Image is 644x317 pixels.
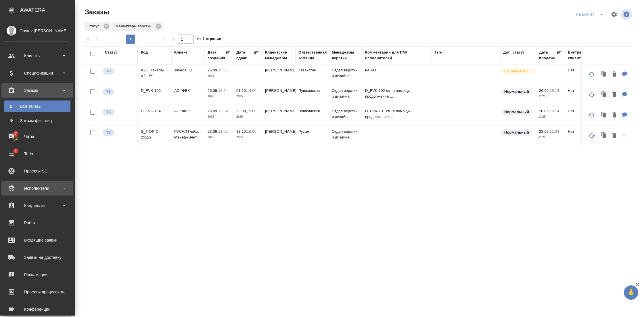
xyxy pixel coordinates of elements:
[1,147,73,161] a: 1Todo
[208,109,218,113] p: 26.09,
[208,94,231,99] p: 2025
[504,68,533,74] p: [DEMOGRAPHIC_DATA]
[503,50,525,55] div: Доп. статус
[296,64,329,85] td: Казахстан
[218,68,228,72] p: 15:06
[236,50,254,61] div: Дата сдачи
[500,108,533,116] div: Статус по умолчанию для стандартных заказов
[434,50,442,55] div: Тэги
[1,233,73,247] a: Входящие заявки
[236,109,247,113] p: 30.09,
[208,50,225,61] div: Дата создания
[619,69,630,80] button: Для ПМ: на каз
[208,114,231,120] p: 2025
[174,50,187,55] div: Клиент
[106,68,111,74] p: ТЗ
[599,69,609,80] button: Клонировать
[550,129,559,134] p: 11:04
[4,52,70,60] div: Клиенты
[1,250,73,265] a: Заявки на доставку
[208,129,218,134] p: 23.09,
[174,108,202,114] p: АО "ФВК"
[4,167,70,175] div: Проекты SC
[626,286,636,299] span: 🙏
[218,109,228,113] p: 12:04
[4,28,70,34] div: Gostev [PERSON_NAME]
[105,50,118,55] div: Статус
[609,89,619,101] button: Удалить
[262,64,296,85] td: [PERSON_NAME]
[4,132,70,141] div: Чаты
[83,7,109,17] span: Заказы
[141,67,168,79] p: KZH_Takeda-KZ-159
[609,69,619,80] button: Удалить
[585,88,599,102] button: Обновить
[236,129,247,134] p: 13.10,
[247,129,256,134] p: 16:00
[265,50,293,61] div: Клиентские менеджеры
[236,94,259,99] p: 2025
[106,89,111,94] p: ТЗ
[102,88,135,96] div: Выставляет КМ при отправке заказа на расчет верстке (для тикета) или для уточнения сроков на прои...
[1,267,73,282] a: Рекламации
[1,302,73,316] a: Конференции
[619,109,630,121] button: Для ПМ: D_FVK-101 см. в помощь - продолжение проектов, просьба внимательно с терминологией!
[4,115,70,126] a: ФЗаказы физ. лиц
[500,88,533,96] div: Статус по умолчанию для стандартных заказов
[141,129,168,140] p: S_T-OP-C-25229
[568,108,591,114] p: Нет
[236,88,247,93] p: 01.10,
[599,109,609,121] button: Клонировать
[504,89,529,94] p: Нормальный
[585,129,599,143] button: Обновить
[1,164,73,178] a: Проекты SC
[174,88,202,94] p: АО "ФВК"
[4,253,70,262] div: Заявки на доставку
[106,109,111,115] p: ТЗ
[11,148,20,154] span: 1
[141,108,168,114] p: D_FVK-104
[619,89,630,101] button: Для ПМ: D_FVK-102 см. в помощь - продолжение проектов, просьба внимательно с терминологией!
[208,68,218,72] p: 26.09,
[365,88,428,99] p: D_FVK-102 см. в помощь - продолжение ...
[141,50,148,55] div: Код
[568,50,591,61] div: Внутренний клиент
[574,10,607,19] div: split button
[585,67,599,81] button: Обновить
[4,236,70,244] div: Входящие заявки
[141,88,168,94] p: D_FVK-105
[262,105,296,126] td: [PERSON_NAME]
[218,88,228,93] p: 12:04
[247,109,256,113] p: 15:00
[504,130,529,135] p: Нормальный
[20,4,75,16] div: AWATERA
[365,67,428,73] p: на каз
[365,50,428,61] div: Комментарии для ПМ/исполнителей
[236,114,259,120] p: 2025
[102,67,135,75] div: Выставляет КМ при отправке заказа на расчет верстке (для тикета) или для уточнения сроков на прои...
[106,130,111,135] p: ТЗ
[539,109,550,113] p: 26.09,
[236,134,259,140] p: 2025
[332,50,359,61] div: Менеджеры верстки
[84,22,111,31] div: Статус
[262,85,296,105] td: [PERSON_NAME]
[174,129,202,140] p: РУСАЛ Глобал Менеджмент
[539,50,556,61] div: Дата продажи
[332,108,359,120] p: Отдел верстки и дизайна
[4,86,70,95] div: Заказы
[218,129,228,134] p: 11:02
[296,85,329,105] td: Пушкинская
[585,108,599,122] button: Обновить
[624,285,638,300] button: 🙏
[7,103,68,109] div: Все заказы
[1,129,73,144] a: 7Чаты
[550,109,559,113] p: 15:14
[247,88,256,93] p: 14:00
[102,129,135,136] div: Выставляет КМ при отправке заказа на расчет верстке (для тикета) или для уточнения сроков на прои...
[11,131,20,136] span: 7
[262,126,296,146] td: [PERSON_NAME]
[609,130,619,142] button: Удалить
[504,109,529,115] p: Нормальный
[174,67,202,73] p: Takeda KZ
